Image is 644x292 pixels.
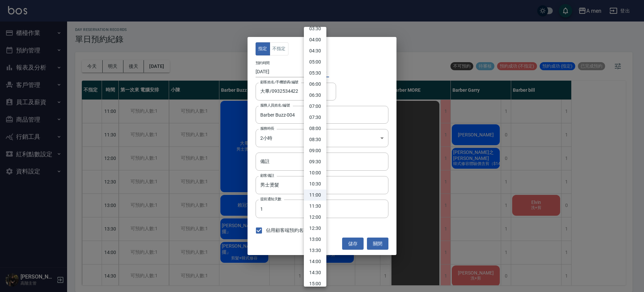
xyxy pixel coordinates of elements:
li: 04:30 [304,45,326,56]
li: 09:30 [304,156,326,167]
li: 10:30 [304,178,326,190]
li: 10:00 [304,167,326,178]
li: 11:30 [304,201,326,212]
li: 12:30 [304,223,326,234]
li: 04:00 [304,34,326,45]
li: 06:30 [304,90,326,101]
li: 11:00 [304,190,326,201]
li: 08:00 [304,123,326,134]
li: 05:00 [304,56,326,68]
li: 14:30 [304,267,326,278]
li: 06:00 [304,79,326,90]
li: 12:00 [304,212,326,223]
li: 15:00 [304,278,326,289]
li: 09:00 [304,145,326,156]
li: 14:00 [304,256,326,267]
li: 03:30 [304,23,326,34]
li: 05:30 [304,68,326,79]
li: 07:30 [304,112,326,123]
li: 13:00 [304,234,326,245]
li: 13:30 [304,245,326,256]
li: 07:00 [304,101,326,112]
li: 08:30 [304,134,326,145]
